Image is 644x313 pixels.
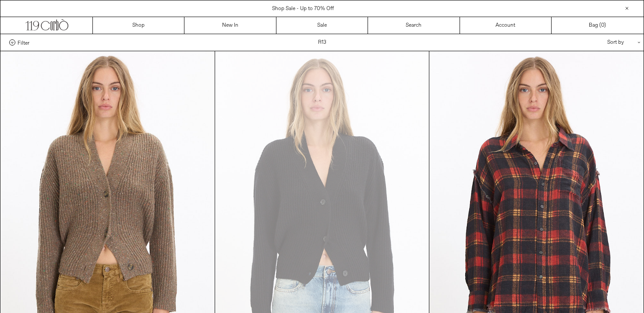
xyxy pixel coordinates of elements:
[460,17,552,34] a: Account
[601,21,606,29] span: )
[93,17,184,34] a: Shop
[272,5,334,12] a: Shop Sale - Up to 70% Off
[601,22,604,29] span: 0
[552,17,643,34] a: Bag ()
[556,34,635,51] div: Sort by
[276,17,368,34] a: Sale
[184,17,276,34] a: New In
[18,39,29,46] span: Filter
[368,17,460,34] a: Search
